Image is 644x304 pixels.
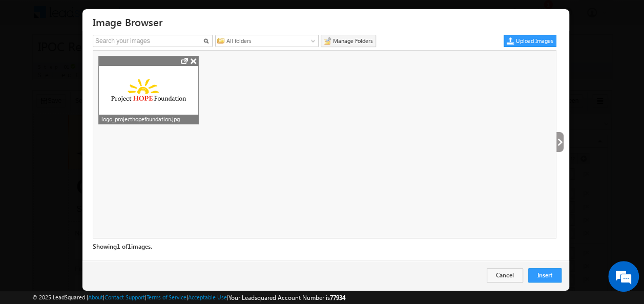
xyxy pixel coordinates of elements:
span: 1 of [117,243,128,250]
span: © 2025 LeadSquared | | | | | [32,293,345,302]
span: Share your details and questions, we will be right back. [43,91,255,100]
a: About [88,294,103,300]
img: Logo_ProjectHopeFoundation.jpg [99,78,198,103]
div: Showing images. [93,242,556,251]
label: Message [41,223,187,232]
div: Logo_ProjectHopeFoundation.jpg [99,115,203,124]
span: Contact us [43,61,154,85]
span: All folders [224,36,316,46]
span: 1 [128,243,131,250]
a: Manage Folders [321,35,376,47]
a: Contact Support [105,294,145,300]
label: Email [41,151,187,160]
div: Chat with us now [53,54,172,67]
em: Start Chat [139,234,186,248]
span: 77934 [330,294,345,301]
span: Your Leadsquared Account Number is [228,294,345,301]
div: Minimize live chat window [168,5,193,30]
div: Double click to edit the content. [35,2,385,55]
button: Insert [528,268,562,283]
div: Double click to edit the content. [322,55,385,81]
a: Terms of Service [147,294,186,300]
button: Block [356,2,385,14]
img: d_60004797649_company_0_60004797649 [17,54,43,67]
div: Double click to edit the content. [35,55,322,108]
input: Search your images [93,35,213,47]
a: All folders [215,35,319,47]
a: Upload Images [504,35,556,47]
label: Name [41,115,187,124]
div: Double click to edit the content. [194,108,226,134]
h3: Image Browser [93,13,566,31]
textarea: Type your message and hit 'Enter' [13,95,187,226]
img: rlp-template-contact-us-logo.png [43,28,84,45]
button: Cancel [487,268,523,283]
a: Acceptable Use [188,294,227,300]
label: Company [41,187,187,196]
